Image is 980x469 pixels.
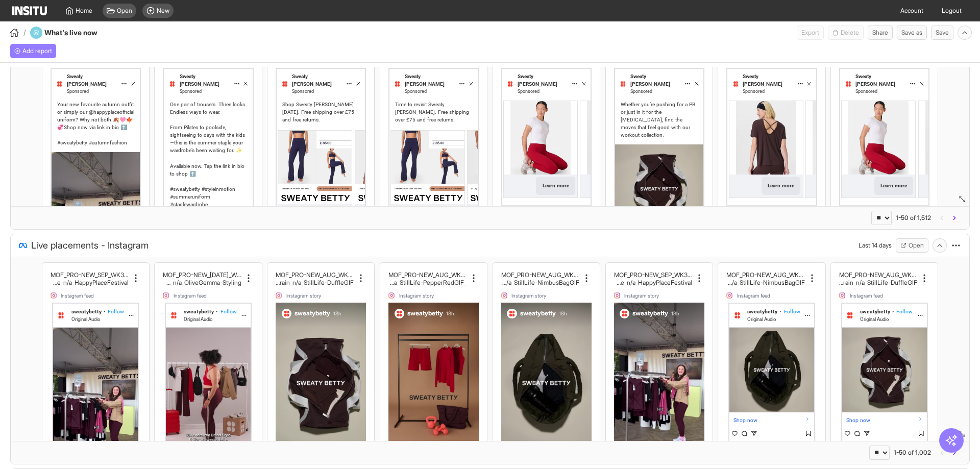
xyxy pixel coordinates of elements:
span: Sponsored [180,89,202,94]
div: Shop now [729,412,814,428]
div: What's live now [30,27,125,39]
h2: _MultiFran_Secondary_Train_n/a_StillLife-PepperRedGIF [388,279,467,286]
h2: t_MultiFran_Secondary_Live_n/a_StillLife-NimbusBagGIF [501,279,579,286]
div: One pair of trousers. Three looks. Endless ways to wear. From Pilates to poolside, sightseeing to... [170,101,247,209]
button: Delete [828,26,864,40]
span: You cannot delete a preset report. [828,26,864,40]
h4: What's live now [44,28,125,38]
img: sweatybetty [56,310,66,320]
span: sweatybetty [747,308,777,315]
button: Learn more [762,177,800,195]
svg: More Options [804,312,811,319]
span: sweatybetty [860,308,890,315]
span: Instagram story [624,293,659,298]
span: Instagram feed [61,293,94,298]
div: MOF_PRO-NEW_AUG_WK33_Video_10sUnder_FullPrice_MultiCat_MultiFran_Secondary_Train_n/a_StillLife-Du... [276,271,354,286]
span: Home [76,7,92,15]
button: Export [797,26,824,40]
button: Share [868,26,893,40]
div: 1-50 of 1,002 [894,449,931,457]
div: Add a report to get started [10,44,56,58]
span: Follow [784,308,800,315]
div: Shop now [842,412,927,428]
span: Follow [108,308,124,315]
div: Last 14 days [859,241,892,250]
h2: MOF_PRO-NEW_SEP_WK36_Video_30sUnder_FullPrice_Multi [614,271,692,279]
span: Live placements - Instagram [31,238,149,253]
span: Sponsored [630,89,652,94]
h2: iCat_Explorer_GangGang_Live_n/a_OliveGemma-Styling [163,279,241,286]
div: MOF_PRO-NEW_JUL_WK31_Video_20sUnder_FullPrice_MultiCat_Explorer_GangGang_Live_n/a_OliveGemma-Styling [163,271,241,286]
span: Sponsored [518,89,540,94]
div: Time to revisit Sweaty [PERSON_NAME]. Free shipping over £75 and free returns. [395,101,472,124]
span: Sweaty [PERSON_NAME] [630,73,670,87]
h2: Cat_MultiFran_Secondary_Live_n/a_HappyPlaceFestival [51,279,129,286]
span: Sponsored [743,89,765,94]
span: Original Audio [71,316,100,322]
h2: MOF_PRO-NEW_AUG_WK33_Video_10sUnder_FullPrice_MultiCa [501,271,579,279]
svg: More Options [240,312,248,319]
span: Sweaty [PERSON_NAME] [743,73,782,87]
button: Save as [897,26,927,40]
span: sweatybetty [184,308,214,315]
span: Sponsored [855,89,877,94]
h2: MOF_PRO-NEW_AUG_WK33_Video_10sUnder_FullPrice_MultiCat [388,271,467,279]
span: Instagram feed [174,293,207,298]
span: Instagram story [511,293,546,298]
span: Instagram story [286,293,321,298]
h2: at_MultiFran_Secondary_Train_n/a_StillLife-DuffleGIF [839,279,917,286]
span: / [23,28,26,38]
span: Open [117,7,132,15]
h2: MOF_PRO-NEW_SEP_WK36_Video_30sUnder_FullPrice_Multi [51,271,129,279]
img: Sweaty Betty [393,80,402,88]
h2: t_MultiFran_Secondary_Live_n/a_StillLife-NimbusBagGIF [726,279,804,286]
span: New [157,7,169,15]
div: MOF_PRO-NEW_SEP_WK36_Video_30sUnder_FullPrice_MultiCat_MultiFran_Secondary_Live_n/a_HappyPlaceFes... [51,271,129,286]
button: Open [896,238,928,253]
button: Add report [10,44,56,58]
div: MOF_PRO-NEW_AUG_WK33_Video_10sUnder_FullPrice_MultiCat_MultiFran_Secondary_Live_n/a_StillLife-Nim... [501,271,579,286]
span: Instagram feed [737,293,770,298]
button: Learn more [874,177,913,195]
div: Whether you’re pushing for a PB or just in it for the [MEDICAL_DATA], find the moves that feel go... [621,101,698,139]
div: MOF_PRO-NEW_AUG_WK33_Video_10sUnder_FullPrice_MultiCat_MultiFran_Secondary_Live_n/a_StillLife-Nim... [726,271,804,286]
span: Sweaty [PERSON_NAME] [855,73,895,87]
img: Sweaty Betty [506,80,514,88]
span: Follow [220,308,237,315]
h2: at_MultiFran_Secondary_Train_n/a_StillLife-DuffleGIF [276,279,354,286]
svg: More Options [917,312,924,319]
span: sweatybetty [71,308,102,315]
h2: MOF_PRO-NEW_[DATE]_WK31_Video_20sUnder_FullPrice_Mult [163,271,241,279]
button: Learn more [536,177,575,195]
span: • [216,308,218,315]
img: sweatybetty [169,310,179,320]
button: Save [931,26,953,40]
img: Sweaty Betty [55,80,64,88]
span: Original Audio [184,316,212,322]
button: / [8,27,26,39]
span: Sweaty [PERSON_NAME] [67,73,107,87]
div: MOF_PRO-NEW_AUG_WK33_Video_10sUnder_FullPrice_MultiCat_MultiFran_Secondary_Train_n/a_StillLife-Du... [839,271,917,286]
h2: MOF_PRO-NEW_AUG_WK33_Video_10sUnder_FullPrice_MultiC [276,271,354,279]
div: 1-50 of 1,512 [896,214,931,222]
h2: MOF_PRO-NEW_AUG_WK33_Video_10sUnder_FullPrice_MultiCa [726,271,804,279]
svg: More Options [128,312,135,319]
span: Can currently only export from Insights reports. [797,26,824,40]
span: Follow [896,308,913,315]
span: Sponsored [405,89,427,94]
img: Sweaty Betty [168,80,177,88]
img: sweatybetty [845,310,854,320]
span: Sweaty [PERSON_NAME] [518,73,557,87]
span: Sweaty [PERSON_NAME] [180,73,219,87]
div: Shop Sweaty [PERSON_NAME] [DATE]. Free shipping over £75 and free returns. [282,101,359,124]
span: Instagram story [399,293,434,298]
span: • [779,308,781,315]
span: Sponsored [67,89,89,94]
img: Sweaty Betty [844,80,852,88]
span: Instagram feed [850,293,883,298]
div: Your new favourite autumn outfit or simply our @happyplaceofficial uniform? Why not both 🍂🩷🍁💞Shop... [57,101,134,147]
h2: Cat_MultiFran_Secondary_Live_n/a_HappyPlaceFestival [614,279,692,286]
img: Sweaty Betty [619,80,627,88]
span: Add report [22,47,52,55]
span: Sponsored [292,89,314,94]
